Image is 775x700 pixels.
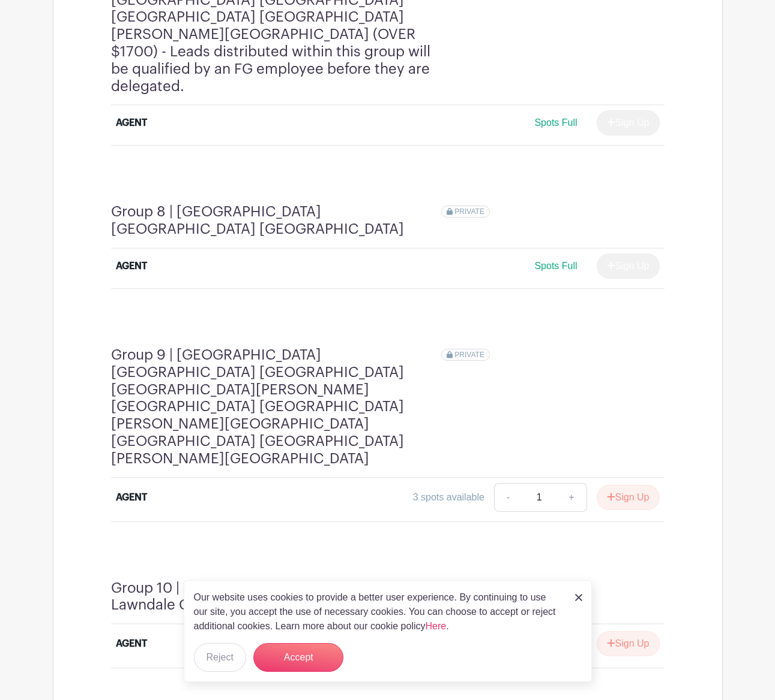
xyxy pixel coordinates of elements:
span: Spots Full [534,117,577,128]
button: Accept [253,643,343,672]
button: Reject [194,643,246,672]
span: PRIVATE [454,351,484,359]
span: Spots Full [534,261,577,271]
div: AGENT [116,490,147,505]
button: Sign Up [597,485,660,510]
h4: Group 8 | [GEOGRAPHIC_DATA] [GEOGRAPHIC_DATA] [GEOGRAPHIC_DATA] [111,203,441,238]
h4: Group 10 | [PERSON_NAME][GEOGRAPHIC_DATA] Lawndale Galewood Tri-[PERSON_NAME] [111,580,441,614]
p: Our website uses cookies to provide a better user experience. By continuing to use our site, you ... [194,590,562,633]
a: + [556,483,587,512]
div: AGENT [116,259,147,273]
span: PRIVATE [454,207,484,216]
img: close_button-5f87c8562297e5c2d7936805f587ecaba9071eb48480494691a3f1689db116b3.svg [575,594,582,601]
button: Sign Up [597,631,660,656]
h4: Group 9 | [GEOGRAPHIC_DATA] [GEOGRAPHIC_DATA] [GEOGRAPHIC_DATA] [GEOGRAPHIC_DATA][PERSON_NAME][GE... [111,346,441,467]
div: 3 spots available [413,490,484,505]
a: - [494,483,522,512]
div: AGENT [116,636,147,651]
a: Here [426,621,447,631]
div: AGENT [116,116,147,130]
